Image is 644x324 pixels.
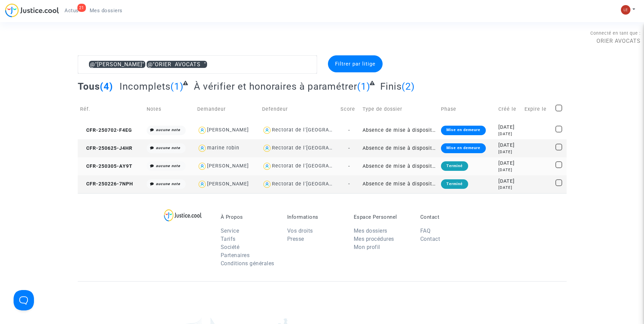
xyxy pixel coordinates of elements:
[207,163,249,169] div: [PERSON_NAME]
[195,97,260,121] td: Demandeur
[262,125,272,135] img: icon-user.svg
[197,143,207,153] img: icon-user.svg
[498,149,520,155] div: [DATE]
[207,127,249,133] div: [PERSON_NAME]
[221,244,240,250] a: Société
[272,145,358,151] div: Rectorat de l'[GEOGRAPHIC_DATA]
[498,131,520,137] div: [DATE]
[348,145,350,151] span: -
[156,182,180,186] i: aucune note
[360,175,439,193] td: Absence de mise à disposition d'AESH
[272,163,471,169] div: Rectorat de l'[GEOGRAPHIC_DATA] ([GEOGRAPHIC_DATA]-[GEOGRAPHIC_DATA])
[80,127,132,133] span: CFR-250702-F4EG
[260,97,338,121] td: Defendeur
[338,97,361,121] td: Score
[119,81,170,92] span: Incomplets
[164,209,202,221] img: logo-lg.svg
[498,185,520,191] div: [DATE]
[59,5,84,16] a: 21Actus
[348,163,350,169] span: -
[262,161,272,171] img: icon-user.svg
[221,214,277,220] p: À Propos
[194,81,357,92] span: À vérifier et honoraires à paramétrer
[354,214,410,220] p: Espace Personnel
[221,228,239,234] a: Service
[272,181,358,187] div: Rectorat de l'[GEOGRAPHIC_DATA]
[621,5,630,15] img: 7d989c7df380ac848c7da5f314e8ff03
[590,31,641,36] span: Connecté en tant que :
[84,5,128,16] a: Mes dossiers
[439,97,496,121] td: Phase
[90,7,123,14] span: Mes dossiers
[498,160,520,167] div: [DATE]
[80,163,132,169] span: CFR-250305-AY9T
[287,236,304,242] a: Presse
[262,143,272,153] img: icon-user.svg
[420,228,431,234] a: FAQ
[348,181,350,187] span: -
[335,61,375,67] span: Filtrer par litige
[144,97,195,121] td: Notes
[207,181,249,187] div: [PERSON_NAME]
[287,214,344,220] p: Informations
[262,179,272,189] img: icon-user.svg
[221,236,236,242] a: Tarifs
[441,143,486,153] div: Mise en demeure
[498,178,520,185] div: [DATE]
[170,81,184,92] span: (1)
[156,146,180,150] i: aucune note
[360,121,439,139] td: Absence de mise à disposition d'AESH
[402,81,415,92] span: (2)
[360,157,439,175] td: Absence de mise à disposition d'AESH
[441,179,468,189] div: Terminé
[420,214,477,220] p: Contact
[380,81,402,92] span: Finis
[360,97,439,121] td: Type de dossier
[496,97,522,121] td: Créé le
[357,81,370,92] span: (1)
[287,228,313,234] a: Vos droits
[221,260,274,267] a: Conditions générales
[498,124,520,131] div: [DATE]
[14,290,34,310] iframe: Help Scout Beacon - Open
[197,125,207,135] img: icon-user.svg
[80,181,133,187] span: CFR-250226-7NPH
[354,244,380,250] a: Mon profil
[221,252,250,258] a: Partenaires
[65,7,79,14] span: Actus
[441,161,468,171] div: Terminé
[354,236,394,242] a: Mes procédures
[360,139,439,157] td: Absence de mise à disposition d'AESH
[197,161,207,171] img: icon-user.svg
[420,236,440,242] a: Contact
[78,81,100,92] span: Tous
[272,127,358,133] div: Rectorat de l'[GEOGRAPHIC_DATA]
[80,145,132,151] span: CFR-250625-J4HR
[156,164,180,168] i: aucune note
[522,97,553,121] td: Expire le
[197,179,207,189] img: icon-user.svg
[156,128,180,132] i: aucune note
[498,167,520,173] div: [DATE]
[354,228,387,234] a: Mes dossiers
[441,126,486,135] div: Mise en demeure
[77,4,86,12] div: 21
[100,81,113,92] span: (4)
[498,142,520,149] div: [DATE]
[348,127,350,133] span: -
[5,3,59,17] img: jc-logo.svg
[78,97,144,121] td: Réf.
[207,145,239,151] div: marine robin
